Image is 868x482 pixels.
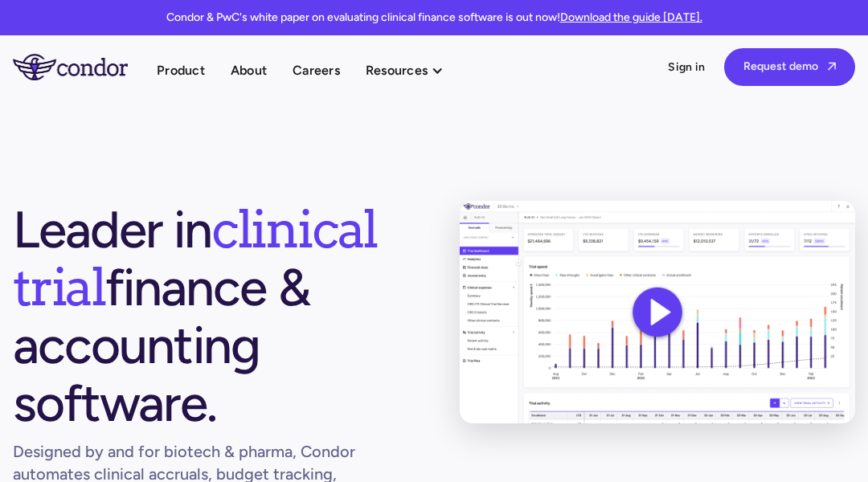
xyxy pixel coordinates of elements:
div: Resources [366,59,428,81]
h1: Leader in finance & accounting software. [13,201,408,432]
a: Request demo [724,48,855,86]
a: Sign in [668,59,705,76]
a: Careers [293,59,340,81]
a: About [231,59,267,81]
p: Condor & PwC's white paper on evaluating clinical finance software is out now! [166,10,702,26]
span: clinical trial [13,198,377,318]
span:  [828,61,836,71]
a: Download the guide [DATE]. [560,10,702,24]
a: home [13,54,157,80]
a: Product [157,59,205,81]
div: Resources [366,59,460,81]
